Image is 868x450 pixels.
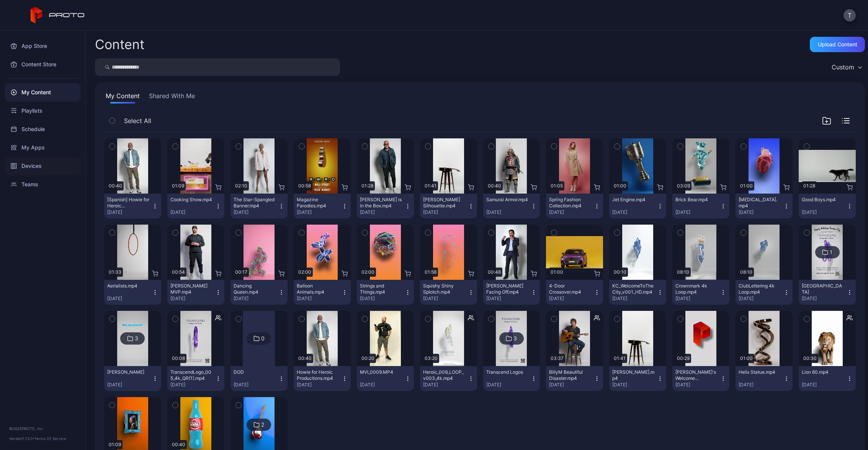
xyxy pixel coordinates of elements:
div: Human Heart.mp4 [739,197,781,209]
div: [DATE] [675,209,720,215]
div: Crownmark 4k Loop.mp4 [675,283,718,295]
div: [DATE] [170,382,215,388]
div: KC_WelcomeToTheCity_v001_HD.mp4 [612,283,654,295]
div: Heroic_009_LOOP_v003_4k.mp4 [423,369,465,381]
div: Billy Morrison's Silhouette.mp4 [423,197,465,209]
div: [DATE] [107,382,152,388]
div: [DATE] [549,382,594,388]
div: [DATE] [486,382,531,388]
button: Upload Content [810,37,865,52]
a: Content Store [5,55,81,74]
button: MVI_0009.MP4[DATE] [357,366,414,391]
div: Transcend Logos [486,369,528,375]
button: Strings and Things.mp4[DATE] [357,280,414,305]
button: BillyM Beautiful Disaster.mp4[DATE] [546,366,603,391]
button: [PERSON_NAME].mp4[DATE] [609,366,666,391]
div: Strings and Things.mp4 [360,283,402,295]
div: Howie Mandel is in the Box.mp4 [360,197,402,209]
div: [Spanish] Howie for Heroic Productions.mp4 [107,197,149,209]
div: [DATE] [360,382,405,388]
div: [DATE] [549,296,594,302]
button: Spring Fashion Collection.mp4[DATE] [546,194,603,218]
div: Content [95,38,144,51]
a: Teams [5,175,81,194]
div: [DATE] [802,296,847,302]
a: Schedule [5,120,81,138]
span: Version 1.13.1 • [9,436,34,441]
button: [PERSON_NAME][DATE] [104,366,161,391]
div: [DATE] [170,209,215,215]
button: [MEDICAL_DATA].mp4[DATE] [736,194,793,218]
button: Lion 60.mp4[DATE] [799,366,856,391]
div: [DATE] [739,382,783,388]
div: Samurai Armor.mp4 [486,197,528,203]
div: [DATE] [107,296,152,302]
div: [DATE] [612,209,657,215]
button: Aerialists.mp4[DATE] [104,280,161,305]
button: T [843,9,856,21]
div: [DATE] [739,296,783,302]
button: [PERSON_NAME] is in the Box.mp4[DATE] [357,194,414,218]
button: [GEOGRAPHIC_DATA][DATE] [799,280,856,305]
div: Lion 60.mp4 [802,369,844,375]
div: TranscendLogo_005_4k_QR(1).mp4 [170,369,213,381]
div: [DATE] [234,209,278,215]
button: [PERSON_NAME] Facing Off.mp4[DATE] [483,280,540,305]
div: Brick Bear.mp4 [675,197,718,203]
div: The Star-Spangled Banner.mp4 [234,197,276,209]
div: Balloon Animals.mp4 [297,283,339,295]
div: Devices [5,157,81,175]
div: Spring Fashion Collection.mp4 [549,197,591,209]
div: [DATE] [802,209,847,215]
span: Select All [124,116,151,125]
button: [PERSON_NAME]'s Welcome Video.mp4[DATE] [672,366,729,391]
div: [DATE] [486,209,531,215]
button: Howie for Heroic Productions.mp4[DATE] [294,366,351,391]
button: [PERSON_NAME] MVP.mp4[DATE] [167,280,224,305]
div: ClubLettering 4k Loop.mp4 [739,283,781,295]
div: KC Union Station [802,283,844,295]
div: [DATE] [234,296,278,302]
div: Aerialists.mp4 [107,283,149,289]
a: My Content [5,83,81,102]
div: Howie for Heroic Productions.mp4 [297,369,339,381]
button: The Star-Spangled Banner.mp4[DATE] [230,194,288,218]
a: Terms Of Service [34,436,66,441]
div: Jet Engine.mp4 [612,197,654,203]
div: BillyM Silhouette.mp4 [612,369,654,381]
button: ClubLettering 4k Loop.mp4[DATE] [736,280,793,305]
div: [DATE] [675,382,720,388]
div: 3 [513,335,517,342]
button: DOD[DATE] [230,366,288,391]
button: Squishy Shiny Splotch.mp4[DATE] [420,280,477,305]
a: Playlists [5,102,81,120]
div: Good Boys.mp4 [802,197,844,203]
div: [DATE] [423,382,468,388]
button: Brick Bear.mp4[DATE] [672,194,729,218]
button: Balloon Animals.mp4[DATE] [294,280,351,305]
div: MVI_0009.MP4 [360,369,402,375]
div: Manny Pacquiao Facing Off.mp4 [486,283,528,295]
div: 4-Door Crossover.mp4 [549,283,591,295]
button: Dancing Queen.mp4[DATE] [230,280,288,305]
div: DOD [234,369,276,375]
div: [DATE] [802,382,847,388]
button: Transcend Logos[DATE] [483,366,540,391]
div: [DATE] [739,209,783,215]
button: Helix Statue.mp4[DATE] [736,366,793,391]
a: My Apps [5,138,81,157]
div: Magazine Parodies.mp4 [297,197,339,209]
button: TranscendLogo_005_4k_QR(1).mp4[DATE] [167,366,224,391]
div: 3 [135,335,138,342]
button: Cooking Show.mp4[DATE] [167,194,224,218]
div: [DATE] [423,296,468,302]
div: [DATE] [297,382,342,388]
div: 0 [261,335,265,342]
div: Dancing Queen.mp4 [234,283,276,295]
div: Cooking Show.mp4 [170,197,213,203]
